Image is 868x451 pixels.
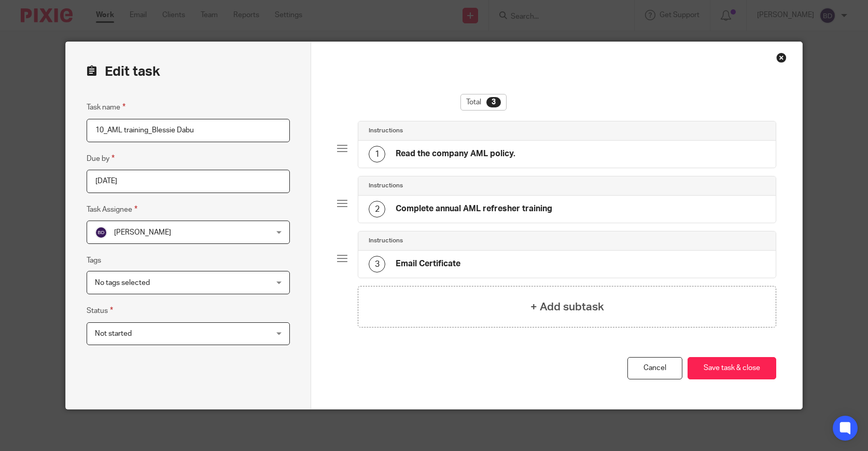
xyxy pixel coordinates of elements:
h4: Complete annual AML refresher training [396,203,552,214]
span: [PERSON_NAME] [114,229,171,236]
h4: Read the company AML policy. [396,148,515,159]
div: 2 [369,201,385,217]
label: Due by [87,153,115,165]
img: svg%3E [95,226,107,239]
div: Close this dialog window [776,52,787,63]
span: Not started [95,330,132,337]
button: Save task & close [688,357,776,379]
h4: Instructions [369,182,403,190]
span: No tags selected [95,279,150,286]
h4: Instructions [369,127,403,135]
label: Tags [87,255,101,266]
label: Status [87,305,113,317]
h4: Instructions [369,237,403,245]
div: Total [460,94,507,111]
h4: + Add subtask [530,299,604,315]
label: Task name [87,101,125,113]
div: 3 [369,256,385,272]
h2: Edit task [87,63,290,80]
input: Pick a date [87,170,290,193]
label: Task Assignee [87,203,137,215]
a: Cancel [627,357,682,379]
div: 1 [369,146,385,162]
h4: Email Certificate [396,258,460,269]
div: 3 [486,97,501,107]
